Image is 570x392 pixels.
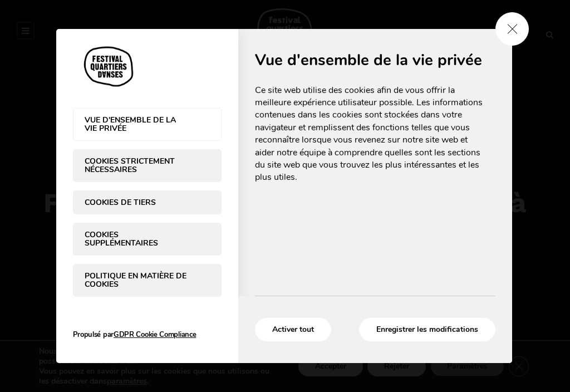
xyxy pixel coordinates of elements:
[495,12,529,46] button: Close GDPR Cookie Settings
[73,318,222,352] a: Propulsé parGDPR Cookie Compliance
[73,223,222,256] button: Cookies supplémentaires
[73,108,222,141] button: Vue d'ensemble de la vie privée
[255,318,331,341] button: Activer tout
[85,116,188,133] span: Vue d'ensemble de la vie privée
[85,157,188,174] span: Cookies strictement nécessaires
[114,329,196,341] span: GDPR Cookie Compliance
[85,272,188,289] span: Politique en matière de cookies
[73,149,222,182] button: Cookies strictement nécessaires
[359,318,495,341] button: Enregistrer les modifications
[255,51,495,70] span: Vue d'ensemble de la vie privée
[85,231,188,248] span: Cookies supplémentaires
[56,29,512,363] dialog: GDPR Settings Screen
[73,264,222,297] button: Politique en matière de cookies
[73,190,222,214] button: Cookies de tiers
[85,198,188,207] span: Cookies de tiers
[255,84,484,184] p: Ce site web utilise des cookies afin de vous offrir la meilleure expérience utilisateur possible....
